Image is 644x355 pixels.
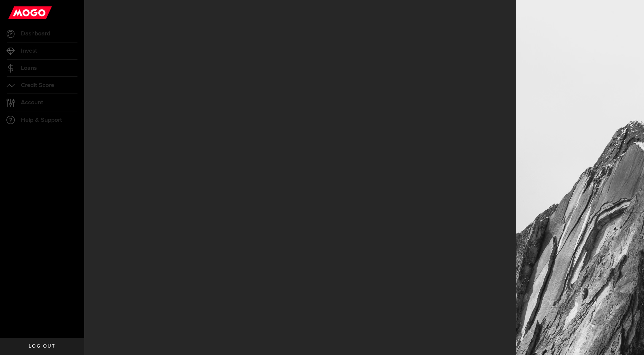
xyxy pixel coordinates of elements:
span: Dashboard [21,31,50,37]
span: Help & Support [21,117,62,123]
span: Invest [21,48,37,54]
span: Log out [29,344,55,349]
span: Credit Score [21,82,54,88]
span: Account [21,100,43,106]
span: Loans [21,65,37,71]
